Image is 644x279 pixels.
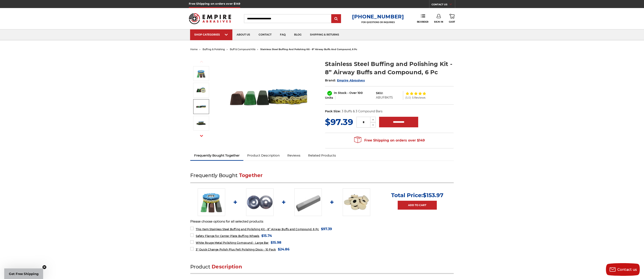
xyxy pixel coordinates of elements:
[196,228,210,231] strong: This Item:
[203,48,225,51] a: buffing & polishing
[196,68,206,79] img: 8 inch airway buffing wheel and compound kit for stainless steel
[9,272,39,276] span: Get Free Shipping
[198,188,225,216] img: 8 inch airway buffing wheel and compound kit for stainless steel
[42,265,47,269] button: Close teaser
[284,151,304,160] a: Reviews
[325,96,333,100] span: Units
[4,268,43,279] div: Get Free ShippingClose teaser
[276,29,290,40] a: faq
[212,264,242,270] span: Description
[412,96,425,99] span: 5 Reviews
[391,192,443,199] p: Total Price:
[342,109,382,114] dd: 3 Buffs & 3 Compound Bars
[196,85,206,95] img: stainless steel 8 inch airway buffing wheel and compound kit
[239,172,263,178] span: Together
[417,21,429,23] span: Reorder
[321,226,332,232] span: $97.39
[306,29,343,40] a: shipping & returns
[423,192,443,199] span: $153.97
[417,14,429,23] a: Reorder
[196,241,269,244] span: White Rouge Metal Polishing Compound - Large Bar
[196,101,206,112] img: Stainless Steel Buffing and Polishing Kit - 8” Airway Buffs and Compound, 6 Pc
[190,219,454,224] p: Please choose options for all selected products
[230,48,255,51] a: buff & compound kits
[405,96,411,99] span: (5.0)
[358,91,363,95] span: 100
[352,14,404,20] a: [PHONE_NUMBER]
[398,201,437,210] a: Add to Cart
[325,60,454,76] h1: Stainless Steel Buffing and Polishing Kit - 8” Airway Buffs and Compound, 6 Pc
[434,21,443,23] span: Sign In
[376,95,393,100] dd: ABUF8KIT5
[190,172,237,178] span: Frequently Bought
[376,91,383,95] dt: SKU:
[189,10,231,27] img: Empire Abrasives
[243,151,284,160] a: Product Description
[352,21,404,24] p: FOR QUESTIONS OR INQUIRIES
[271,240,281,245] span: $15.98
[325,117,353,127] span: $97.39
[325,109,341,114] dt: Pack Size:
[254,29,276,40] a: contact
[227,55,311,140] img: 8 inch airway buffing wheel and compound kit for stainless steel
[196,248,276,251] span: 3" Quick Change Polish Plus Felt Polishing Discs - 10 Pack
[196,234,259,238] span: Safety Flange for Center Plate Buffing Wheels
[196,118,206,128] img: Stainless Steel Buffing and Polishing Kit - 8” Airway Buffs and Compound, 6 Pc
[354,136,425,145] span: Free Shipping on orders over $149
[194,33,228,36] div: SHOP CATEGORIES
[449,21,455,23] span: Cart
[449,14,455,23] a: Cart
[278,246,289,252] span: $24.86
[190,48,198,51] a: home
[196,57,207,66] button: Previous
[325,78,336,82] span: Brand:
[190,151,243,160] a: Frequently Bought Together
[617,268,637,272] span: Contact us
[261,233,272,239] span: $15.74
[334,91,347,95] span: In Stock
[304,151,340,160] a: Related Products
[196,131,207,140] button: Next
[347,91,357,95] span: - Over
[332,15,340,23] input: Submit
[337,78,365,82] a: Empire Abrasives
[232,29,254,40] a: about us
[196,228,319,231] span: Stainless Steel Buffing and Polishing Kit - 8” Airway Buffs and Compound, 6 Pc
[606,263,640,276] button: Contact us
[190,264,210,270] span: Product
[290,29,306,40] a: blog
[260,48,357,51] span: stainless steel buffing and polishing kit - 8” airway buffs and compound, 6 pc
[432,2,455,8] a: CONTACT US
